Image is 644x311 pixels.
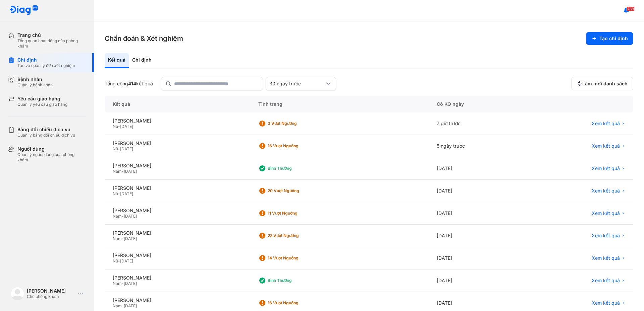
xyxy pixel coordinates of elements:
[17,63,75,68] div: Tạo và quản lý đơn xét nghiệm
[429,135,525,157] div: 5 ngày trước
[592,121,620,127] span: Xem kết quả
[268,143,321,149] div: 16 Vượt ngưỡng
[122,281,124,286] span: -
[113,191,118,196] span: Nữ
[592,278,620,284] span: Xem kết quả
[268,211,321,216] div: 11 Vượt ngưỡng
[17,57,75,63] div: Chỉ định
[113,297,242,303] div: [PERSON_NAME]
[113,163,242,169] div: [PERSON_NAME]
[105,34,183,43] h3: Chẩn đoán & Xét nghiệm
[27,288,75,294] div: [PERSON_NAME]
[268,255,321,261] div: 14 Vượt ngưỡng
[268,300,321,306] div: 16 Vượt ngưỡng
[113,185,242,191] div: [PERSON_NAME]
[17,146,86,152] div: Người dùng
[592,300,620,306] span: Xem kết quả
[124,236,137,241] span: [DATE]
[113,230,242,236] div: [PERSON_NAME]
[592,233,620,239] span: Xem kết quả
[118,191,120,196] span: -
[122,303,124,308] span: -
[118,124,120,129] span: -
[586,32,633,45] button: Tạo chỉ định
[113,169,122,174] span: Nam
[113,118,242,124] div: [PERSON_NAME]
[113,140,242,146] div: [PERSON_NAME]
[128,81,136,86] span: 414
[429,269,525,292] div: [DATE]
[113,281,122,286] span: Nam
[124,303,137,308] span: [DATE]
[429,225,525,247] div: [DATE]
[571,77,633,90] button: Làm mới danh sách
[120,124,133,129] span: [DATE]
[268,121,321,126] div: 3 Vượt ngưỡng
[268,233,321,238] div: 22 Vượt ngưỡng
[11,287,24,300] img: logo
[17,152,86,163] div: Quản lý người dùng của phòng khám
[592,143,620,149] span: Xem kết quả
[429,96,525,112] div: Có KQ ngày
[120,191,133,196] span: [DATE]
[627,6,635,11] span: 730
[113,208,242,214] div: [PERSON_NAME]
[113,252,242,258] div: [PERSON_NAME]
[113,146,118,151] span: Nữ
[269,81,324,87] div: 30 ngày trước
[592,255,620,261] span: Xem kết quả
[122,214,124,219] span: -
[17,38,86,49] div: Tổng quan hoạt động của phòng khám
[592,188,620,194] span: Xem kết quả
[118,258,120,263] span: -
[129,53,155,68] div: Chỉ định
[429,247,525,269] div: [DATE]
[17,102,67,107] div: Quản lý yêu cầu giao hàng
[120,258,133,263] span: [DATE]
[105,81,153,87] div: Tổng cộng kết quả
[17,127,75,133] div: Bảng đối chiếu dịch vụ
[124,214,137,219] span: [DATE]
[17,133,75,138] div: Quản lý bảng đối chiếu dịch vụ
[113,275,242,281] div: [PERSON_NAME]
[429,202,525,225] div: [DATE]
[17,32,86,38] div: Trang chủ
[113,303,122,308] span: Nam
[9,5,38,16] img: logo
[113,124,118,129] span: Nữ
[113,214,122,219] span: Nam
[429,180,525,202] div: [DATE]
[124,169,137,174] span: [DATE]
[113,258,118,263] span: Nữ
[124,281,137,286] span: [DATE]
[113,236,122,241] span: Nam
[592,165,620,171] span: Xem kết quả
[105,96,250,112] div: Kết quả
[250,96,429,112] div: Tình trạng
[582,81,628,87] span: Làm mới danh sách
[429,112,525,135] div: 7 giờ trước
[17,96,67,102] div: Yêu cầu giao hàng
[17,82,53,88] div: Quản lý bệnh nhân
[122,236,124,241] span: -
[118,146,120,151] span: -
[268,166,321,171] div: Bình thường
[592,210,620,216] span: Xem kết quả
[105,53,129,68] div: Kết quả
[27,294,75,299] div: Chủ phòng khám
[120,146,133,151] span: [DATE]
[268,278,321,283] div: Bình thường
[268,188,321,193] div: 20 Vượt ngưỡng
[429,157,525,180] div: [DATE]
[17,76,53,82] div: Bệnh nhân
[122,169,124,174] span: -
